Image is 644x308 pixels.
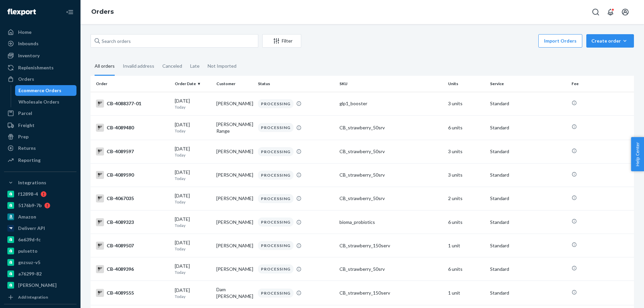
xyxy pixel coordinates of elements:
div: a76299-82 [18,270,42,277]
div: PROCESSING [258,171,293,180]
div: glp1_booster [339,100,443,107]
td: [PERSON_NAME] [214,92,255,115]
button: Import Orders [538,34,582,48]
div: PROCESSING [258,147,293,156]
th: Service [487,76,569,92]
div: 5176b9-7b [18,202,42,209]
div: PROCESSING [258,264,293,273]
div: PROCESSING [258,99,293,108]
td: 6 units [445,257,487,281]
div: [DATE] [175,145,211,158]
a: Wholesale Orders [15,97,77,107]
div: [DATE] [175,121,211,134]
p: Today [175,246,211,252]
td: [PERSON_NAME] Range [214,115,255,140]
td: 6 units [445,115,487,140]
div: [DATE] [175,169,211,181]
a: gnzsuz-v5 [4,257,76,268]
p: Today [175,199,211,205]
td: [PERSON_NAME] [214,257,255,281]
a: Prep [4,131,76,142]
a: Add Integration [4,293,76,301]
div: CB-4089507 [96,242,169,250]
td: [PERSON_NAME] [214,210,255,234]
div: bioma_probiotics [339,219,443,226]
a: Replenishments [4,62,76,73]
div: [DATE] [175,216,211,228]
div: Filter [263,38,301,44]
th: SKU [337,76,445,92]
div: PROCESSING [258,241,293,250]
td: 3 units [445,163,487,187]
div: CB_strawberry_50srv [339,266,443,272]
td: [PERSON_NAME] [214,187,255,210]
a: a76299-82 [4,268,76,279]
div: [DATE] [175,192,211,205]
div: f12898-4 [18,191,38,197]
th: Units [445,76,487,92]
div: PROCESSING [258,123,293,132]
div: Invalid address [123,57,154,75]
button: Open notifications [604,5,617,19]
td: [PERSON_NAME] [214,163,255,187]
div: All orders [95,57,115,76]
td: 3 units [445,140,487,163]
p: Standard [490,242,566,249]
div: gnzsuz-v5 [18,259,40,266]
div: [PERSON_NAME] [18,282,57,289]
div: Deliverr API [18,225,45,232]
td: 6 units [445,210,487,234]
div: CB_strawberry_150serv [339,290,443,296]
button: Open Search Box [589,5,602,19]
a: Home [4,27,76,38]
a: Orders [4,74,76,84]
a: Inventory [4,50,76,61]
div: Inventory [18,52,40,59]
a: Amazon [4,211,76,222]
div: PROCESSING [258,194,293,203]
div: PROCESSING [258,218,293,227]
div: Replenishments [18,64,54,71]
div: [DATE] [175,98,211,110]
td: 1 unit [445,234,487,257]
div: CB-4089597 [96,147,169,156]
button: Create order [586,34,634,48]
img: Flexport logo [7,9,36,15]
p: Today [175,152,211,158]
input: Search orders [91,34,258,48]
a: Parcel [4,108,76,119]
div: Ecommerce Orders [18,87,61,94]
div: CB-4089555 [96,289,169,297]
div: 6e639d-fc [18,236,41,243]
td: 1 unit [445,281,487,305]
p: Standard [490,290,566,296]
a: 5176b9-7b [4,200,76,211]
div: CB-4089480 [96,124,169,132]
a: Inbounds [4,38,76,49]
div: CB-4089396 [96,265,169,273]
div: [DATE] [175,239,211,252]
div: CB_strawberry_50srv [339,195,443,202]
p: Standard [490,266,566,272]
th: Fee [569,76,634,92]
div: Prep [18,133,29,140]
div: CB_strawberry_50srv [339,124,443,131]
td: 3 units [445,92,487,115]
div: CB_strawberry_50srv [339,148,443,155]
div: Orders [18,76,34,82]
p: Today [175,269,211,275]
div: Amazon [18,213,36,220]
ol: breadcrumbs [86,2,119,22]
a: Orders [91,8,114,15]
div: Add Integration [18,294,48,300]
th: Status [255,76,337,92]
p: Today [175,128,211,134]
div: CB_strawberry_150serv [339,242,443,249]
div: [DATE] [175,263,211,275]
th: Order Date [172,76,214,92]
div: CB-4089323 [96,218,169,226]
div: pulsetto [18,248,38,254]
td: Dam [PERSON_NAME] [214,281,255,305]
div: CB_strawberry_50srv [339,172,443,178]
div: Returns [18,145,36,151]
